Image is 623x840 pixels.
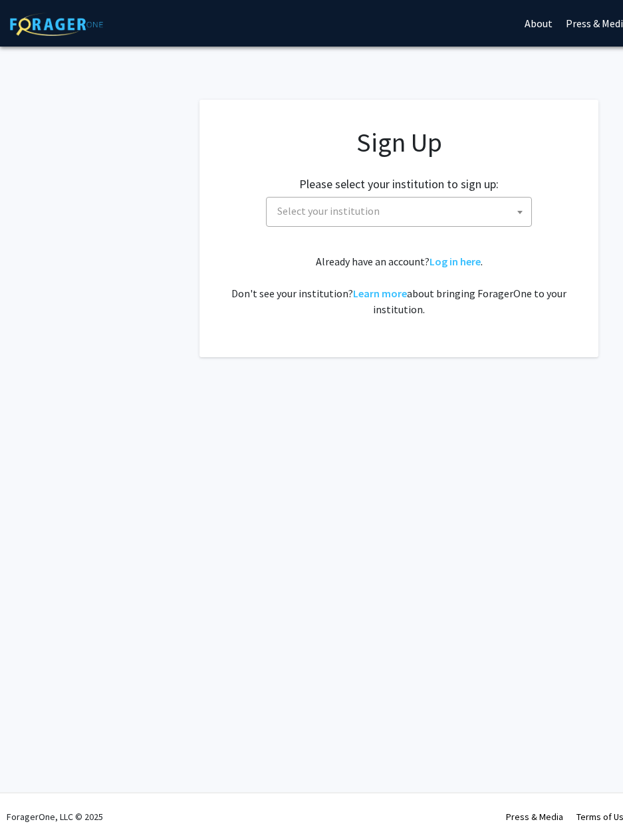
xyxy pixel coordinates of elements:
h1: Sign Up [226,126,572,158]
a: Press & Media [506,811,563,823]
img: ForagerOne Logo [10,13,103,36]
span: Select your institution [272,198,531,225]
h2: Please select your institution to sign up: [299,177,499,192]
a: Log in here [430,255,481,268]
div: ForagerOne, LLC © 2025 [7,793,103,840]
div: Already have an account? . Don't see your institution? about bringing ForagerOne to your institut... [226,253,572,317]
span: Select your institution [277,204,380,217]
span: Select your institution [266,197,532,227]
a: Learn more about bringing ForagerOne to your institution [353,287,407,300]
